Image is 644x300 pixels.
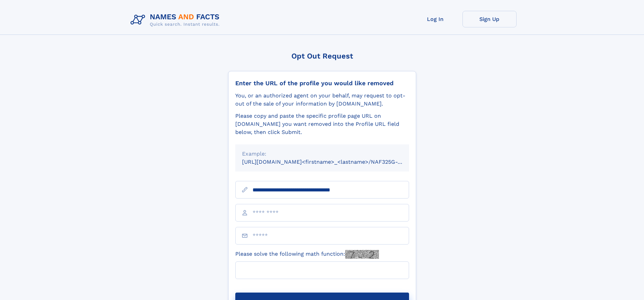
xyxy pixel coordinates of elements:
a: Log In [408,11,462,27]
div: Example: [242,150,402,158]
div: Please copy and paste the specific profile page URL on [DOMAIN_NAME] you want removed into the Pr... [235,112,409,136]
small: [URL][DOMAIN_NAME]<firstname>_<lastname>/NAF325G-xxxxxxxx [242,159,422,165]
div: Enter the URL of the profile you would like removed [235,79,409,87]
div: You, or an authorized agent on your behalf, may request to opt-out of the sale of your informatio... [235,92,409,108]
img: Logo Names and Facts [128,11,225,29]
label: Please solve the following math function: [235,250,379,259]
a: Sign Up [462,11,517,27]
div: Opt Out Request [228,52,416,60]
